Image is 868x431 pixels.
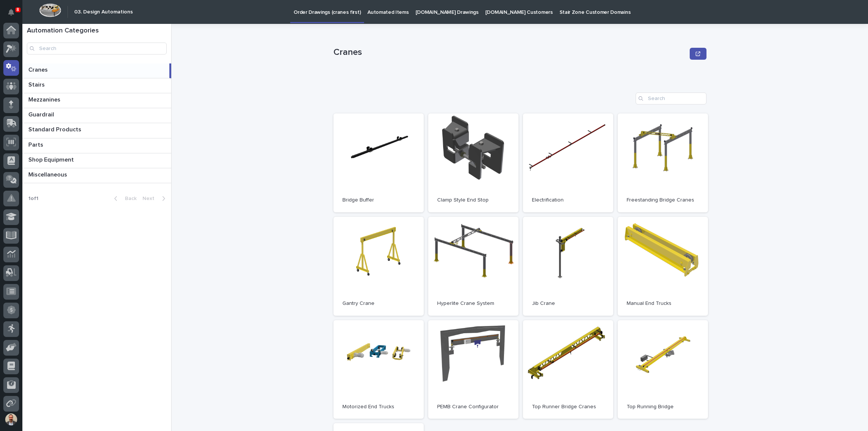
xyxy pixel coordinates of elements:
[618,113,708,212] a: Freestanding Bridge Cranes
[437,197,510,203] p: Clamp Style End Stop
[28,140,45,149] p: Parts
[27,27,167,35] h1: Automation Categories
[333,320,424,419] a: Motorized End Trucks
[28,155,75,163] p: Shop Equipment
[9,9,19,21] div: Notifications8
[22,93,171,108] a: MezzaninesMezzanines
[428,217,518,316] a: Hyperlite Crane System
[333,217,424,316] a: Gantry Crane
[140,195,171,202] button: Next
[28,110,56,118] p: Guardrail
[28,95,62,103] p: Mezzanines
[523,113,613,212] a: Electrification
[3,4,19,20] button: Notifications
[22,168,171,183] a: MiscellaneousMiscellaneous
[428,320,518,419] a: PEMB Crane Configurator
[532,197,604,203] p: Electrification
[22,63,171,78] a: CranesCranes
[437,404,510,410] p: PEMB Crane Configurator
[28,65,49,74] p: Cranes
[532,300,604,307] p: Jib Crane
[618,217,708,316] a: Manual End Trucks
[3,412,19,427] button: users-avatar
[22,123,171,138] a: Standard ProductsStandard Products
[333,113,424,212] a: Bridge Buffer
[22,78,171,93] a: StairsStairs
[16,7,19,12] p: 8
[627,404,699,410] p: Top Running Bridge
[523,320,613,419] a: Top Runner Bridge Cranes
[437,300,510,307] p: Hyperlite Crane System
[636,93,706,104] input: Search
[22,190,44,208] p: 1 of 1
[27,43,167,54] input: Search
[108,195,140,202] button: Back
[22,108,171,123] a: GuardrailGuardrail
[22,153,171,168] a: Shop EquipmentShop Equipment
[120,196,137,201] span: Back
[74,9,133,15] h2: 03. Design Automations
[28,170,69,178] p: Miscellaneous
[333,47,687,58] p: Cranes
[532,404,604,410] p: Top Runner Bridge Cranes
[627,300,699,307] p: Manual End Trucks
[627,197,699,203] p: Freestanding Bridge Cranes
[618,320,708,419] a: Top Running Bridge
[342,300,415,307] p: Gantry Crane
[142,196,159,201] span: Next
[342,197,415,203] p: Bridge Buffer
[28,125,83,133] p: Standard Products
[28,80,46,88] p: Stairs
[342,404,415,410] p: Motorized End Trucks
[523,217,613,316] a: Jib Crane
[22,138,171,153] a: PartsParts
[39,3,61,17] img: Workspace Logo
[428,113,518,212] a: Clamp Style End Stop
